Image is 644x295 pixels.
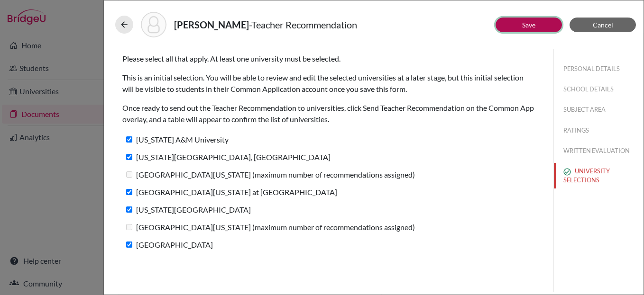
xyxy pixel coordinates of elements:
label: [US_STATE][GEOGRAPHIC_DATA] [122,203,251,216]
label: [GEOGRAPHIC_DATA][US_STATE] (maximum number of recommendations assigned) [122,220,415,234]
input: [GEOGRAPHIC_DATA] [126,241,132,248]
button: UNIVERSITY SELECTIONS [554,163,644,188]
p: This is an initial selection. You will be able to review and edit the selected universities at a ... [122,72,535,95]
span: - Teacher Recommendation [249,19,357,30]
button: RATINGS [554,122,644,139]
button: WRITTEN EVALUATION [554,143,644,159]
button: SUBJECT AREA [554,101,644,118]
label: [US_STATE] A&M University [122,133,229,146]
p: Please select all that apply. At least one university must be selected. [122,53,535,64]
input: [US_STATE][GEOGRAPHIC_DATA] [126,206,132,213]
input: [GEOGRAPHIC_DATA][US_STATE] (maximum number of recommendations assigned) [126,224,132,230]
input: [GEOGRAPHIC_DATA][US_STATE] (maximum number of recommendations assigned) [126,171,132,178]
label: [GEOGRAPHIC_DATA] [122,238,213,251]
input: [US_STATE][GEOGRAPHIC_DATA], [GEOGRAPHIC_DATA] [126,154,132,160]
input: [US_STATE] A&M University [126,136,132,143]
input: [GEOGRAPHIC_DATA][US_STATE] at [GEOGRAPHIC_DATA] [126,189,132,195]
strong: [PERSON_NAME] [174,19,249,30]
img: check_circle_outline-e4d4ac0f8e9136db5ab2.svg [563,168,571,176]
label: [GEOGRAPHIC_DATA][US_STATE] (maximum number of recommendations assigned) [122,168,415,181]
label: [GEOGRAPHIC_DATA][US_STATE] at [GEOGRAPHIC_DATA] [122,185,337,199]
label: [US_STATE][GEOGRAPHIC_DATA], [GEOGRAPHIC_DATA] [122,150,331,164]
button: SCHOOL DETAILS [554,81,644,98]
p: Once ready to send out the Teacher Recommendation to universities, click Send Teacher Recommendat... [122,102,535,125]
button: PERSONAL DETAILS [554,61,644,77]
